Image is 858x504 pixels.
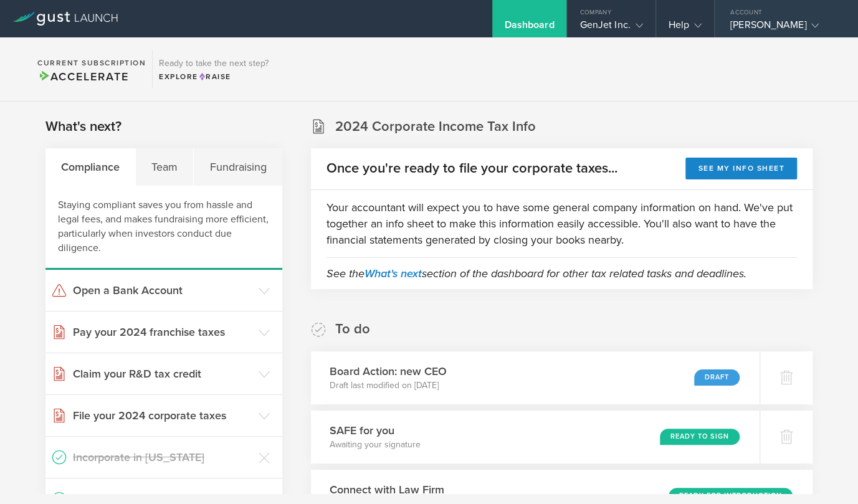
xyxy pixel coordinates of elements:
h3: Board Action: new CEO [330,363,447,379]
h3: Claim your R&D tax credit [73,366,252,382]
em: See the section of the dashboard for other tax related tasks and deadlines. [327,267,746,280]
div: Compliance [45,148,136,186]
div: Draft [694,369,740,386]
div: Team [136,148,194,186]
div: SAFE for youAwaiting your signatureReady to Sign [311,411,760,464]
p: Awaiting your signature [330,439,421,451]
div: Ready for Introduction [669,488,793,504]
a: What's next [365,267,422,280]
h2: Current Subscription [37,59,146,67]
h2: To do [335,320,370,338]
h2: 2024 Corporate Income Tax Info [335,118,536,136]
span: Raise [198,72,231,81]
div: Dashboard [505,19,555,37]
h2: Once you're ready to file your corporate taxes... [327,159,617,178]
div: Help [669,19,702,37]
h3: Connect with Law Firm [330,482,487,498]
p: Draft last modified on [DATE] [330,379,447,392]
h3: Ready to take the next step? [159,59,269,68]
h3: Pay your 2024 franchise taxes [73,324,252,340]
button: See my info sheet [685,158,797,179]
h3: File your 2024 corporate taxes [73,407,252,424]
h2: What's next? [45,118,122,136]
div: Board Action: new CEODraft last modified on [DATE]Draft [311,351,760,404]
div: Fundraising [194,148,282,186]
div: Explore [159,71,269,82]
div: GenJet Inc. [579,19,642,37]
div: [PERSON_NAME] [730,19,836,37]
h3: Incorporate in [US_STATE] [73,449,252,465]
span: Accelerate [37,70,128,83]
p: Your accountant will expect you to have some general company information on hand. We've put toget... [327,199,797,248]
div: Ready to Sign [660,429,740,445]
h3: SAFE for you [330,422,421,439]
h3: Open a Bank Account [73,282,252,298]
div: Ready to take the next step?ExploreRaise [152,50,275,88]
div: Staying compliant saves you from hassle and legal fees, and makes fundraising more efficient, par... [45,186,282,270]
